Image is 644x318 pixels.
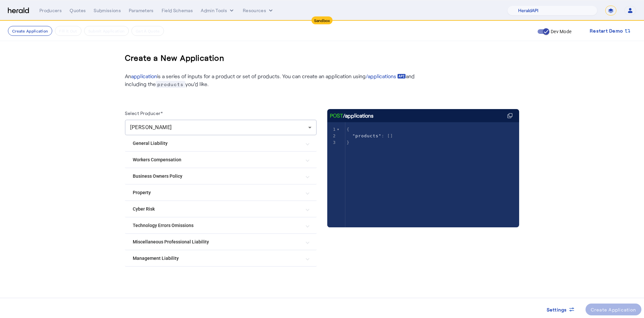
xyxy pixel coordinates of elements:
[590,27,623,35] span: Restart Demo
[201,7,235,14] button: internal dropdown menu
[39,7,62,14] div: Producers
[133,238,301,245] mat-panel-title: Miscellaneous Professional Liability
[125,47,224,68] h3: Create a New Application
[125,217,317,233] mat-expansion-panel-header: Technology Errors Omissions
[94,7,121,14] div: Submissions
[55,26,81,36] button: Fill it Out
[131,26,164,36] button: Get A Quote
[133,189,301,196] mat-panel-title: Property
[129,7,154,14] div: Parameters
[125,135,317,151] mat-expansion-panel-header: General Liability
[84,26,129,36] button: Submit Application
[133,255,301,262] mat-panel-title: Management Liability
[347,133,393,138] span: : []
[125,110,163,116] label: Select Producer*
[330,112,374,120] div: /applications
[162,7,193,14] div: Field Schemas
[243,7,274,14] button: Resources dropdown menu
[353,133,381,138] span: "products"
[327,109,519,214] herald-code-block: /applications
[125,72,421,88] p: An is a series of inputs for a product or set of products. You can create an application using an...
[541,304,580,315] button: Settings
[125,185,317,200] mat-expansion-panel-header: Property
[133,140,301,147] mat-panel-title: General Liability
[8,8,29,14] img: Herald Logo
[549,28,571,35] label: Dev Mode
[327,139,337,146] div: 3
[125,234,317,250] mat-expansion-panel-header: Miscellaneous Professional Liability
[347,140,350,145] span: }
[125,201,317,217] mat-expansion-panel-header: Cyber Risk
[547,306,567,313] span: Settings
[347,127,350,132] span: {
[131,73,157,79] a: application
[327,126,337,133] div: 1
[133,206,301,213] mat-panel-title: Cyber Risk
[125,152,317,168] mat-expansion-panel-header: Workers Compensation
[70,7,86,14] div: Quotes
[133,173,301,180] mat-panel-title: Business Owners Policy
[130,124,172,130] span: [PERSON_NAME]
[125,168,317,184] mat-expansion-panel-header: Business Owners Policy
[156,81,185,88] span: products
[125,250,317,266] mat-expansion-panel-header: Management Liability
[327,133,337,139] div: 2
[585,25,636,37] button: Restart Demo
[133,156,301,163] mat-panel-title: Workers Compensation
[133,222,301,229] mat-panel-title: Technology Errors Omissions
[8,26,52,36] button: Create Application
[330,112,343,120] span: POST
[311,16,333,24] div: Sandbox
[366,72,406,80] a: /applications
